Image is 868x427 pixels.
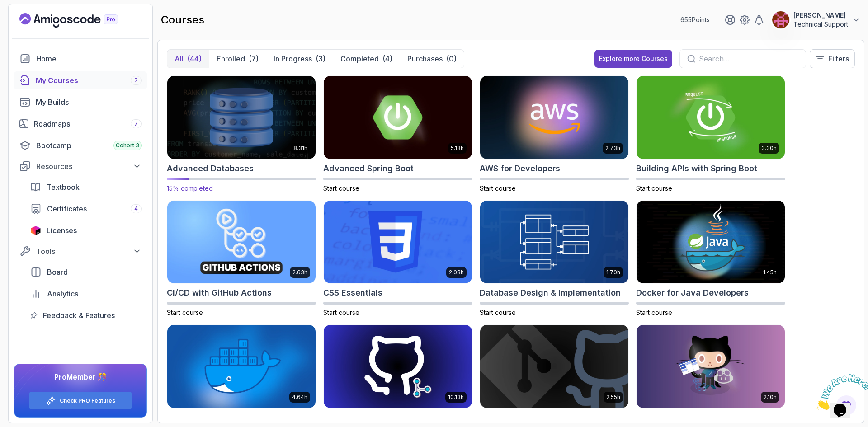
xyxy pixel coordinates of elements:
img: CSS Essentials card [324,201,472,284]
img: user profile image [772,11,789,28]
span: 15% completed [167,184,213,192]
p: 2.73h [605,145,620,152]
span: Start course [480,184,516,192]
div: (3) [316,53,325,64]
input: Search... [699,53,798,64]
div: My Courses [36,75,142,86]
h2: Building APIs with Spring Boot [636,162,757,175]
a: bootcamp [14,136,147,155]
p: 2.10h [764,394,777,401]
h2: AWS for Developers [480,162,560,175]
span: Start course [636,184,672,192]
span: Certificates [47,203,87,214]
a: Landing page [19,13,139,28]
p: 8.31h [293,145,307,152]
h2: Database Design & Implementation [480,286,621,299]
div: (4) [382,53,392,64]
div: Home [36,53,142,64]
p: All [175,53,184,64]
span: Start course [167,309,203,316]
img: Git for Professionals card [324,325,472,408]
span: 4 [134,205,138,212]
a: courses [14,71,147,89]
p: Completed [340,53,379,64]
button: Purchases(0) [400,50,464,68]
a: analytics [25,285,147,303]
p: 1.70h [606,269,620,276]
a: builds [14,93,147,111]
div: Tools [36,246,142,257]
img: CI/CD with GitHub Actions card [167,201,316,284]
p: [PERSON_NAME] [793,11,848,20]
div: (44) [187,53,202,64]
a: Advanced Databases card8.31hAdvanced Databases15% completed [167,75,316,193]
button: Tools [14,243,147,259]
a: home [14,50,147,68]
h2: Git & GitHub Fundamentals [480,411,587,424]
span: 7 [134,120,138,127]
h2: GitHub Toolkit [636,411,693,424]
iframe: chat widget [812,371,868,413]
img: Docker For Professionals card [167,325,316,408]
p: Technical Support [793,20,848,29]
button: All(44) [167,50,209,68]
a: feedback [25,306,147,324]
span: Licenses [47,225,77,236]
h2: Git for Professionals [323,411,406,424]
a: certificates [25,200,147,218]
img: GitHub Toolkit card [637,325,785,408]
h2: Docker For Professionals [167,411,267,424]
p: 10.13h [448,394,464,401]
img: Database Design & Implementation card [480,201,628,284]
img: Git & GitHub Fundamentals card [480,325,628,408]
img: Advanced Spring Boot card [324,76,472,159]
button: user profile image[PERSON_NAME]Technical Support [772,11,861,29]
h2: Docker for Java Developers [636,286,749,299]
a: board [25,263,147,281]
div: Roadmaps [34,118,142,129]
p: 4.64h [292,394,307,401]
img: Advanced Databases card [164,74,319,161]
div: Resources [36,161,142,172]
img: AWS for Developers card [480,76,628,159]
h2: CI/CD with GitHub Actions [167,286,272,299]
p: 5.18h [451,145,464,152]
a: Check PRO Features [60,397,115,404]
button: In Progress(3) [266,50,333,68]
div: My Builds [36,97,142,108]
div: Explore more Courses [599,54,668,63]
img: Docker for Java Developers card [637,201,785,284]
button: Check PRO Features [29,391,132,410]
span: 7 [134,77,138,84]
p: Enrolled [217,53,245,64]
h2: Advanced Spring Boot [323,162,414,175]
p: 3.30h [761,145,777,152]
span: Analytics [47,288,78,299]
p: 2.08h [449,269,464,276]
p: 655 Points [680,15,710,24]
div: (7) [249,53,259,64]
button: Resources [14,158,147,174]
p: In Progress [274,53,312,64]
a: licenses [25,221,147,239]
p: 2.63h [292,269,307,276]
h2: courses [161,13,204,27]
button: Enrolled(7) [209,50,266,68]
button: Explore more Courses [594,50,672,68]
span: Board [47,267,68,277]
span: Start course [480,309,516,316]
img: Building APIs with Spring Boot card [637,76,785,159]
a: roadmaps [14,115,147,133]
div: (0) [446,53,457,64]
p: Purchases [407,53,443,64]
img: Chat attention grabber [4,4,60,39]
span: Start course [323,184,359,192]
span: Cohort 3 [116,142,139,149]
button: Filters [810,49,855,68]
p: Filters [828,53,849,64]
a: textbook [25,178,147,196]
p: 1.45h [763,269,777,276]
h2: CSS Essentials [323,286,382,299]
img: jetbrains icon [30,226,41,235]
